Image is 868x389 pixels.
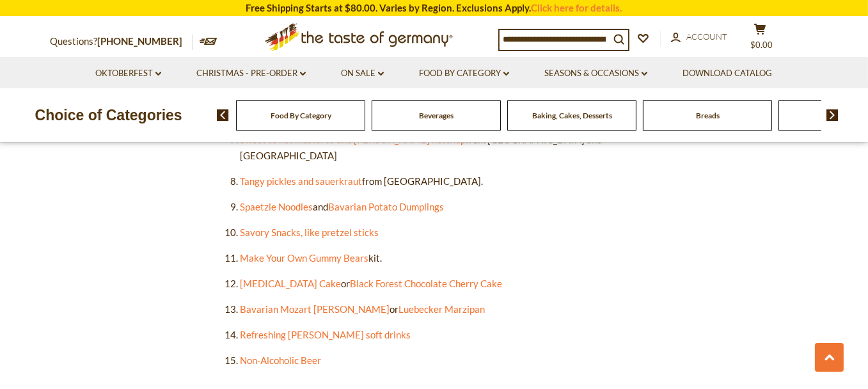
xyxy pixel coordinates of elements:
a: Black Forest Chocolate Cherry Cake [350,278,502,289]
li: or [240,276,640,292]
a: Food By Category [419,67,509,81]
a: Tangy pickles and sauerkraut [240,175,362,187]
a: Spaetzle Noodles [240,201,313,212]
li: and [240,199,640,215]
a: Beverages [419,111,454,120]
a: Seasons & Occasions [544,67,647,81]
img: next arrow [826,109,839,121]
a: Account [671,30,728,44]
a: Make Your Own Gummy Bears [240,252,368,264]
a: [PHONE_NUMBER] [98,35,183,47]
a: Bavarian Mozart [PERSON_NAME] [240,303,390,315]
li: from [GEOGRAPHIC_DATA] and [GEOGRAPHIC_DATA] [240,132,640,164]
a: Non-Alcoholic Beer [240,354,321,366]
li: or [240,301,640,317]
a: Click here for details. [532,2,622,13]
span: $0.00 [750,40,773,50]
a: Savory Snacks, like pretzel sticks [240,226,379,238]
a: Christmas - PRE-ORDER [196,67,306,81]
p: Questions? [51,33,193,50]
a: Luebecker Marzipan [398,303,485,315]
li: from [GEOGRAPHIC_DATA]. [240,173,640,189]
a: On Sale [341,67,384,81]
li: kit. [240,250,640,266]
a: Oktoberfest [95,67,161,81]
a: Refreshing [PERSON_NAME] soft drinks [240,329,411,340]
img: previous arrow [217,109,229,121]
span: Account [687,31,728,42]
button: $0.00 [741,23,780,55]
a: Food By Category [271,111,331,120]
a: Baking, Cakes, Desserts [532,111,612,120]
a: Breads [696,111,720,120]
a: Bavarian Potato Dumplings [328,201,444,212]
a: Download Catalog [683,67,772,81]
a: [MEDICAL_DATA] Cake [240,278,341,289]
